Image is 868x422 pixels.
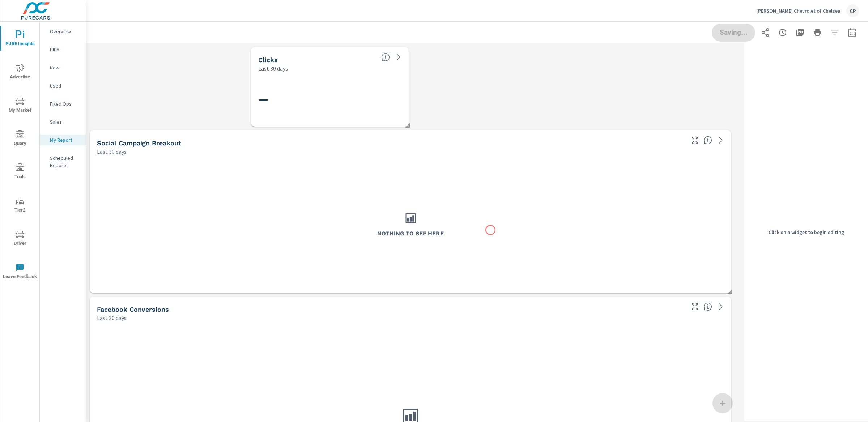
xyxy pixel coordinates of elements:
[3,30,37,48] span: PURE Insights
[258,64,288,73] p: Last 30 days
[393,51,404,63] a: See more details in report
[97,306,169,313] h5: Facebook Conversions
[377,229,444,238] h3: Nothing to see here
[3,130,37,148] span: Query
[97,139,181,147] h5: Social Campaign Breakout
[50,82,80,89] p: Used
[703,136,712,145] span: This is a summary of Social performance results by campaign. Each column can be sorted.
[40,80,86,91] div: Used
[381,53,390,61] span: The number of times an ad was clicked by a consumer.
[50,64,80,71] p: New
[3,163,37,181] span: Tools
[40,153,86,171] div: Scheduled Reports
[50,136,80,144] p: My Report
[97,314,127,322] p: Last 30 days
[40,98,86,109] div: Fixed Ops
[810,25,825,40] button: Print Report
[715,135,727,146] a: See more details in report
[846,4,859,17] div: CP
[0,22,39,288] div: nav menu
[50,46,80,53] p: PIPA
[3,97,37,115] span: My Market
[689,301,701,312] button: Make Fullscreen
[3,230,37,248] span: Driver
[793,25,807,40] button: "Export Report to PDF"
[689,135,701,146] button: Make Fullscreen
[715,301,727,312] a: See more details in report
[756,8,841,14] p: [PERSON_NAME] Chevrolet of Chelsea
[50,28,80,35] p: Overview
[50,154,80,169] p: Scheduled Reports
[50,100,80,107] p: Fixed Ops
[40,62,86,73] div: New
[3,263,37,281] span: Leave Feedback
[40,26,86,37] div: Overview
[40,116,86,127] div: Sales
[703,302,712,311] span: Conversions reported by Facebook.
[258,56,278,64] h5: Clicks
[258,93,401,106] h3: —
[3,197,37,214] span: Tier2
[758,25,773,40] button: Share Report
[769,229,844,236] p: Click on a widget to begin editing
[40,135,86,145] div: My Report
[40,44,86,55] div: PIPA
[97,147,127,156] p: Last 30 days
[50,118,80,125] p: Sales
[3,64,37,81] span: Advertise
